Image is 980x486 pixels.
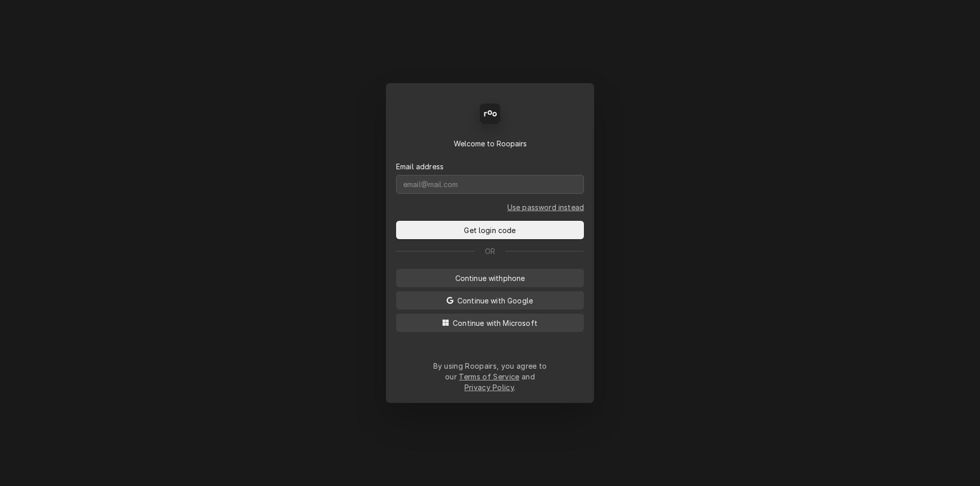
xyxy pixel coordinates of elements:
[396,161,444,172] label: Email address
[462,225,518,236] span: Get login code
[396,221,584,239] button: Get login code
[396,314,584,332] button: Continue with Microsoft
[464,383,514,392] a: Privacy Policy
[507,202,584,213] a: Go to Email and password form
[396,138,584,149] div: Welcome to Roopairs
[396,175,584,194] input: email@mail.com
[453,273,527,284] span: Continue with phone
[459,372,519,381] a: Terms of Service
[396,291,584,310] button: Continue with Google
[455,295,535,306] span: Continue with Google
[396,246,584,257] div: Or
[396,269,584,287] button: Continue withphone
[451,318,540,328] span: Continue with Microsoft
[433,361,547,393] div: By using Roopairs, you agree to our and .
